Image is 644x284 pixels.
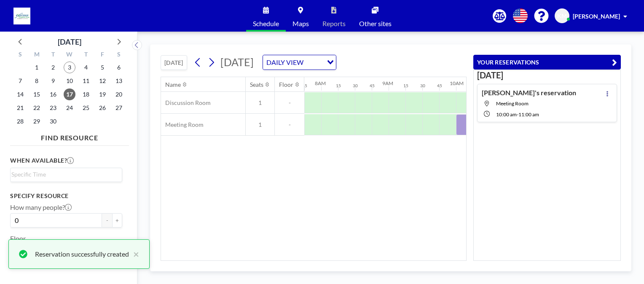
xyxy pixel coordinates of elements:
[11,168,122,181] div: Search for option
[482,88,576,97] h4: [PERSON_NAME]'s reservation
[29,50,45,61] div: M
[359,20,392,27] span: Other sites
[64,62,75,73] span: Wednesday, September 3, 2025
[14,75,26,87] span: Sunday, September 7, 2025
[64,102,75,114] span: Wednesday, September 24, 2025
[12,50,29,61] div: S
[353,83,358,88] div: 30
[220,56,254,68] span: [DATE]
[517,111,518,118] span: -
[31,102,43,114] span: Monday, September 22, 2025
[557,12,567,20] span: KM
[97,62,108,73] span: Friday, September 5, 2025
[161,121,204,129] span: Meeting Room
[110,50,127,61] div: S
[292,20,309,27] span: Maps
[47,102,59,114] span: Tuesday, September 23, 2025
[437,83,442,88] div: 45
[477,70,617,80] h3: [DATE]
[31,115,43,127] span: Monday, September 29, 2025
[496,111,517,118] span: 10:00 AM
[10,130,129,142] h4: FIND RESOURCE
[370,83,375,88] div: 45
[47,88,59,100] span: Tuesday, September 16, 2025
[14,115,26,127] span: Sunday, September 28, 2025
[518,111,539,118] span: 11:00 AM
[420,83,425,88] div: 30
[31,88,43,100] span: Monday, September 15, 2025
[64,75,75,87] span: Wednesday, September 10, 2025
[275,121,304,129] span: -
[403,83,408,88] div: 15
[45,50,62,61] div: T
[161,55,187,70] button: [DATE]
[80,88,92,100] span: Thursday, September 18, 2025
[161,99,211,107] span: Discussion Room
[279,81,293,88] div: Floor
[573,13,620,20] span: [PERSON_NAME]
[246,99,274,107] span: 1
[496,100,529,107] span: Meeting Room
[14,88,26,100] span: Sunday, September 14, 2025
[113,62,125,73] span: Saturday, September 6, 2025
[263,55,336,70] div: Search for option
[97,102,108,114] span: Friday, September 26, 2025
[13,8,30,24] img: organization-logo
[113,75,125,87] span: Saturday, September 13, 2025
[10,234,26,243] label: Floor
[112,213,122,228] button: +
[94,50,110,61] div: F
[80,62,92,73] span: Thursday, September 4, 2025
[14,102,26,114] span: Sunday, September 21, 2025
[62,50,78,61] div: W
[322,20,346,27] span: Reports
[31,62,43,73] span: Monday, September 1, 2025
[78,50,94,61] div: T
[275,99,304,107] span: -
[250,81,263,88] div: Seats
[306,57,322,68] input: Search for option
[129,249,139,259] button: close
[302,83,307,88] div: 45
[315,80,326,86] div: 8AM
[10,192,122,200] h3: Specify resource
[97,88,108,100] span: Friday, September 19, 2025
[102,213,112,228] button: -
[31,75,43,87] span: Monday, September 8, 2025
[47,75,59,87] span: Tuesday, September 9, 2025
[47,62,59,73] span: Tuesday, September 2, 2025
[35,249,129,259] div: Reservation successfully created
[382,80,393,86] div: 9AM
[58,36,81,48] div: [DATE]
[246,121,274,129] span: 1
[11,170,117,179] input: Search for option
[473,55,621,70] button: YOUR RESERVATIONS
[113,102,125,114] span: Saturday, September 27, 2025
[336,83,341,88] div: 15
[97,75,108,87] span: Friday, September 12, 2025
[450,80,464,86] div: 10AM
[10,203,72,212] label: How many people?
[64,88,75,100] span: Wednesday, September 17, 2025
[80,102,92,114] span: Thursday, September 25, 2025
[113,88,125,100] span: Saturday, September 20, 2025
[165,81,181,88] div: Name
[253,20,279,27] span: Schedule
[47,115,59,127] span: Tuesday, September 30, 2025
[80,75,92,87] span: Thursday, September 11, 2025
[265,57,305,68] span: DAILY VIEW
